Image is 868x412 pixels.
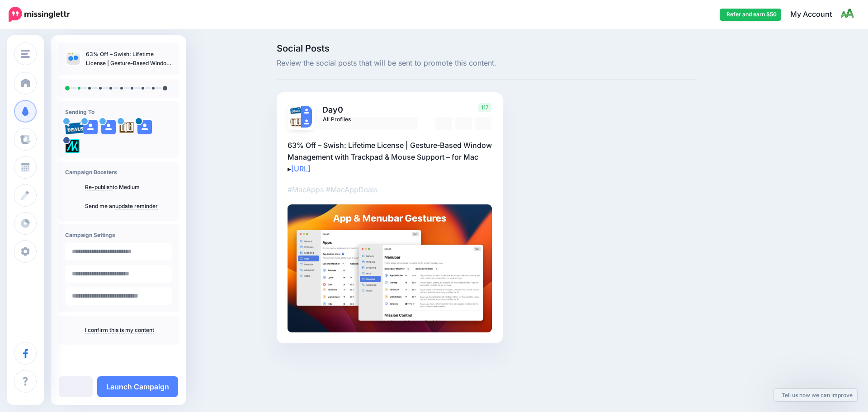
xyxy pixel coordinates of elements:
img: Missinglettr [9,7,70,22]
img: U9DG8CT6W9EE40HYGC4OEEHDD8T7BC2K.jpeg [288,204,492,332]
img: user_default_image.png [301,117,312,128]
a: All Profiles [318,117,418,130]
img: 95cf0fca748e57b5e67bba0a1d8b2b21-27699.png [290,106,301,114]
img: c527c70a6dcc660f3a1fe584f667958a_thumb.jpg [65,50,81,66]
a: I confirm this is my content [85,327,154,334]
img: menu.png [21,50,30,58]
span: 0 [338,105,343,114]
a: Refer and earn $50 [720,9,781,21]
a: [URL] [291,164,311,173]
p: Day [318,103,419,116]
span: All Profiles [323,114,407,124]
h4: Sending To [65,109,172,115]
h4: Campaign Boosters [65,169,172,175]
h4: Campaign Settings [65,232,172,238]
img: user_default_image.png [137,120,152,134]
span: 117 [478,103,491,112]
a: My Account [781,4,854,26]
img: agK0rCH6-27705.jpg [119,120,134,134]
img: user_default_image.png [301,106,312,117]
a: update reminder [115,203,158,210]
a: Re-publish [85,184,113,191]
p: 63% Off – Swish: Lifetime License | Gesture‑Based Window Management with Trackpad & Mouse Support... [288,139,492,175]
img: user_default_image.png [83,120,98,134]
p: to Medium [85,183,172,191]
a: Tell us how we can improve [774,389,857,401]
p: #MacApps #MacAppDeals [288,184,492,195]
img: 95cf0fca748e57b5e67bba0a1d8b2b21-27699.png [65,120,85,134]
img: user_default_image.png [101,120,116,134]
img: 300371053_782866562685722_1733786435366177641_n-bsa128417.png [65,139,80,153]
p: 63% Off – Swish: Lifetime License | Gesture‑Based Window Management with Trackpad & Mouse Support... [86,50,172,68]
p: Send me an [85,202,172,210]
img: agK0rCH6-27705.jpg [290,117,301,128]
span: Review the social posts that will be sent to promote this content. [277,57,696,69]
span: Social Posts [277,44,696,53]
